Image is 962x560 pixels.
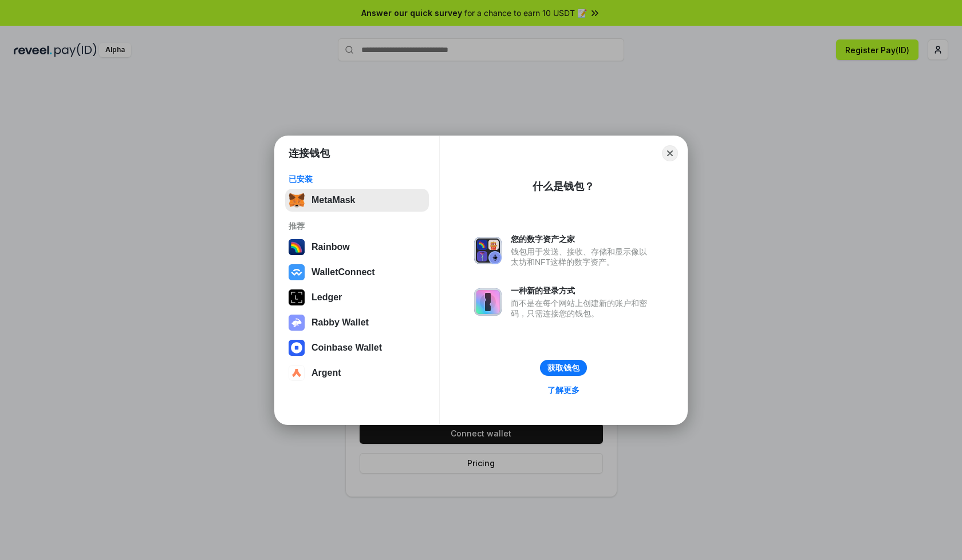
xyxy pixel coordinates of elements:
[285,286,429,309] button: Ledger
[312,292,342,303] div: Ledger
[289,239,305,255] img: svg+xml,%3Csvg%20width%3D%22120%22%20height%3D%22120%22%20viewBox%3D%220%200%20120%20120%22%20fil...
[285,261,429,284] button: WalletConnect
[285,362,429,384] button: Argent
[289,146,330,160] h1: 连接钱包
[474,288,502,316] img: svg+xml,%3Csvg%20xmlns%3D%22http%3A%2F%2Fwww.w3.org%2F2000%2Fsvg%22%20fill%3D%22none%22%20viewBox...
[474,237,502,264] img: svg+xml,%3Csvg%20xmlns%3D%22http%3A%2F%2Fwww.w3.org%2F2000%2Fsvg%22%20fill%3D%22none%22%20viewBox...
[511,247,653,267] div: 钱包用于发送、接收、存储和显示像以太坊和NFT这样的数字资产。
[289,192,305,208] img: svg+xml,%3Csvg%20fill%3D%22none%22%20height%3D%2233%22%20viewBox%3D%220%200%2035%2033%22%20width%...
[547,363,579,373] div: 获取钱包
[285,236,429,259] button: Rainbow
[547,385,579,395] div: 了解更多
[285,189,429,212] button: MetaMask
[312,368,341,378] div: Argent
[312,317,369,328] div: Rabby Wallet
[285,311,429,334] button: Rabby Wallet
[312,195,355,205] div: MetaMask
[289,365,305,381] img: svg+xml,%3Csvg%20width%3D%2228%22%20height%3D%2228%22%20viewBox%3D%220%200%2028%2028%22%20fill%3D...
[312,242,350,252] div: Rainbow
[662,145,678,161] button: Close
[511,234,653,244] div: 您的数字资产之家
[312,343,382,353] div: Coinbase Wallet
[533,180,594,193] div: 什么是钱包？
[289,340,305,356] img: svg+xml,%3Csvg%20width%3D%2228%22%20height%3D%2228%22%20viewBox%3D%220%200%2028%2028%22%20fill%3D...
[511,285,653,296] div: 一种新的登录方式
[289,264,305,280] img: svg+xml,%3Csvg%20width%3D%2228%22%20height%3D%2228%22%20viewBox%3D%220%200%2028%2028%22%20fill%3D...
[511,298,653,319] div: 而不是在每个网站上创建新的账户和密码，只需连接您的钱包。
[541,383,586,398] a: 了解更多
[289,289,305,305] img: svg+xml,%3Csvg%20xmlns%3D%22http%3A%2F%2Fwww.w3.org%2F2000%2Fsvg%22%20width%3D%2228%22%20height%3...
[540,360,587,376] button: 获取钱包
[289,174,425,184] div: 已安装
[312,267,375,277] div: WalletConnect
[289,221,425,231] div: 推荐
[285,336,429,359] button: Coinbase Wallet
[289,315,305,331] img: svg+xml,%3Csvg%20xmlns%3D%22http%3A%2F%2Fwww.w3.org%2F2000%2Fsvg%22%20fill%3D%22none%22%20viewBox...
